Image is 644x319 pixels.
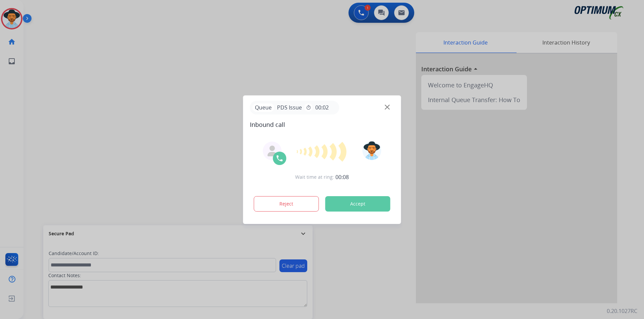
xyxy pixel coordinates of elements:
[325,196,390,212] button: Accept
[295,174,334,180] span: Wait time at ring:
[274,103,305,111] span: PDS Issue
[253,103,274,112] p: Queue
[250,120,394,129] span: Inbound call
[385,104,390,109] img: close-button
[254,196,319,212] button: Reject
[607,307,637,315] p: 0.20.1027RC
[362,141,381,160] img: avatar
[306,105,311,110] mat-icon: timer
[335,173,349,181] span: 00:08
[276,154,284,162] img: call-icon
[267,146,278,156] img: agent-avatar
[315,103,329,111] span: 00:02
